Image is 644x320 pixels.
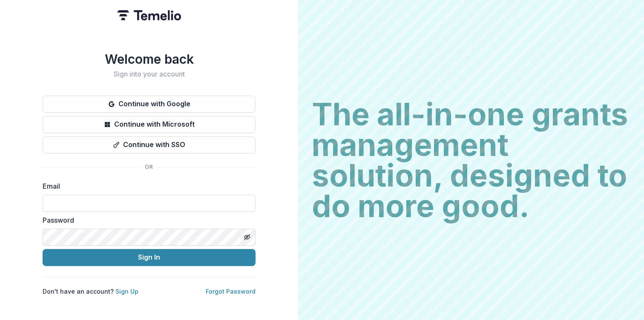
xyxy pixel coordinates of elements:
[117,10,181,20] img: Temelio
[43,249,256,266] button: Sign In
[240,230,254,244] button: Toggle password visibility
[43,116,256,133] button: Continue with Microsoft
[43,96,256,113] button: Continue with Google
[43,215,250,225] label: Password
[206,288,256,295] a: Forgot Password
[43,136,256,153] button: Continue with SSO
[43,181,250,191] label: Email
[115,288,138,295] a: Sign Up
[43,287,138,296] p: Don't have an account?
[43,70,256,78] h2: Sign into your account
[43,51,256,67] h1: Welcome back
